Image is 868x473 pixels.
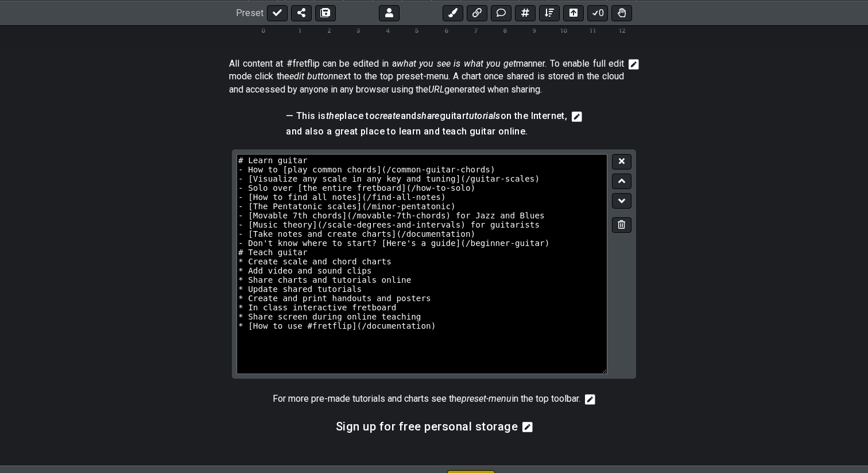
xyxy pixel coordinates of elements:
button: Logout [379,5,400,21]
button: Save As (makes a copy) [315,5,336,21]
p: For more pre-made tutorials and charts see the in the top toolbar. [273,393,580,405]
th: 1 [285,24,315,36]
th: 3 [344,24,373,36]
span: Preset [236,7,263,18]
em: edit button [289,71,334,82]
em: create [375,110,400,121]
th: 5 [402,24,432,36]
i: Edit [522,420,533,434]
button: Move up [612,174,631,189]
em: share [417,110,440,121]
p: All content at #fretflip can be edited in a manner. To enable full edit mode click the next to th... [229,57,624,96]
th: 4 [373,24,402,36]
h4: — This is place to and guitar on the Internet, [286,110,567,122]
button: Delete [612,217,631,233]
th: 7 [461,24,490,36]
button: Close [612,154,631,170]
button: Add Text [491,5,511,21]
span: Click to edit [286,110,567,140]
em: URL [428,84,444,95]
em: tutorials [466,110,501,121]
span: Click to edit [273,393,580,406]
th: 0 [248,24,277,36]
em: what you see is what you get [397,58,517,69]
button: Done edit! [267,5,288,21]
th: 6 [432,24,461,36]
textarea: # Learn guitar - How to [play common chords](/common-guitar-chords) - [Visualize any scale in any... [237,154,607,374]
th: 12 [607,24,637,36]
span: Click to edit [336,420,518,436]
button: Add an identical marker to each fretkit. [443,5,463,21]
th: 11 [578,24,607,36]
button: Open sort Window [539,5,560,21]
button: Add scale/chord fretkit item [515,5,536,21]
h3: Sign up for free personal storage [336,420,518,433]
button: Share Preset [291,5,312,21]
h4: and also a great place to learn and teach guitar online. [286,125,567,138]
th: 8 [490,24,520,36]
i: Edit [572,110,582,124]
i: Edit [629,57,639,71]
span: Click to edit [229,57,624,96]
em: the [326,110,339,121]
button: Move down [612,193,631,209]
button: Add media link [467,5,487,21]
button: 0 [587,5,608,21]
th: 9 [520,24,549,36]
button: Toggle Dexterity for all fretkits [611,5,632,21]
th: 10 [549,24,578,36]
th: 2 [315,24,344,36]
button: Toggle horizontal chord view [563,5,584,21]
em: preset-menu [462,393,511,404]
i: Edit [585,393,595,406]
